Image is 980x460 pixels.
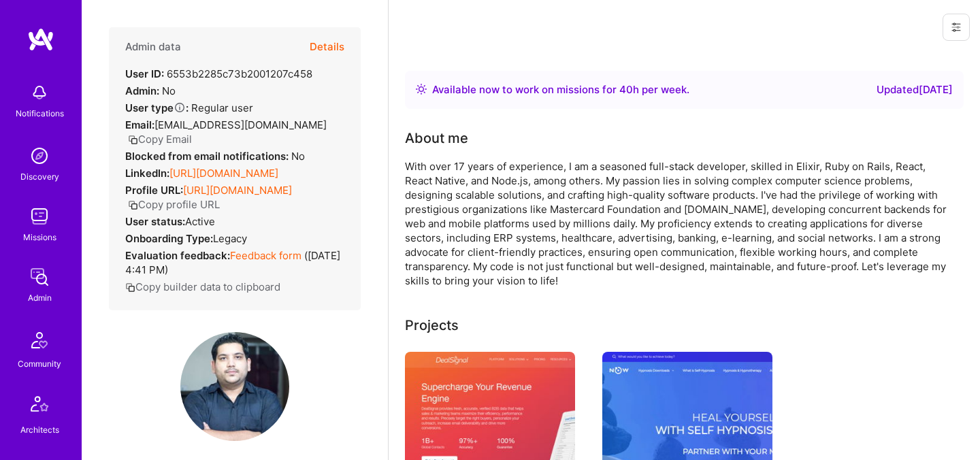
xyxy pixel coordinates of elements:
div: No [125,84,176,98]
span: [EMAIL_ADDRESS][DOMAIN_NAME] [154,118,327,131]
div: Architects [20,423,59,437]
div: Available now to work on missions for h per week . [432,82,689,98]
i: icon Copy [128,135,138,145]
img: discovery [26,142,53,169]
button: Copy profile URL [128,197,220,212]
strong: Profile URL: [125,184,183,197]
div: Notifications [16,106,64,120]
img: bell [26,79,53,106]
div: Regular user [125,101,253,115]
div: Missions [23,230,56,244]
img: Architects [23,390,56,423]
div: Community [18,357,61,371]
div: Discovery [20,169,59,184]
div: About me [405,128,468,148]
a: [URL][DOMAIN_NAME] [169,167,278,180]
strong: Evaluation feedback: [125,249,230,262]
div: No [125,149,305,163]
div: ( [DATE] 4:41 PM ) [125,248,344,277]
img: User Avatar [180,332,289,441]
img: admin teamwork [26,263,53,291]
span: Active [185,215,215,228]
strong: Admin: [125,84,159,97]
button: Copy Email [128,132,192,146]
div: 6553b2285c73b2001207c458 [125,67,312,81]
span: legacy [213,232,247,245]
img: teamwork [26,203,53,230]
button: Details [310,27,344,67]
div: Updated [DATE] [877,82,953,98]
strong: User ID: [125,67,164,80]
button: Copy builder data to clipboard [125,280,280,294]
strong: Email: [125,118,154,131]
i: icon Copy [128,200,138,210]
strong: Blocked from email notifications: [125,150,291,163]
i: Help [174,101,186,114]
div: Admin [28,291,52,305]
div: With over 17 years of experience, I am a seasoned full-stack developer, skilled in Elixir, Ruby o... [405,159,949,288]
i: icon Copy [125,282,135,293]
img: Availability [416,84,427,95]
strong: LinkedIn: [125,167,169,180]
h4: Admin data [125,41,181,53]
a: [URL][DOMAIN_NAME] [183,184,292,197]
a: Feedback form [230,249,301,262]
strong: User status: [125,215,185,228]
div: Projects [405,315,459,335]
span: 40 [619,83,633,96]
img: logo [27,27,54,52]
img: Community [23,324,56,357]
strong: Onboarding Type: [125,232,213,245]
strong: User type : [125,101,189,114]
